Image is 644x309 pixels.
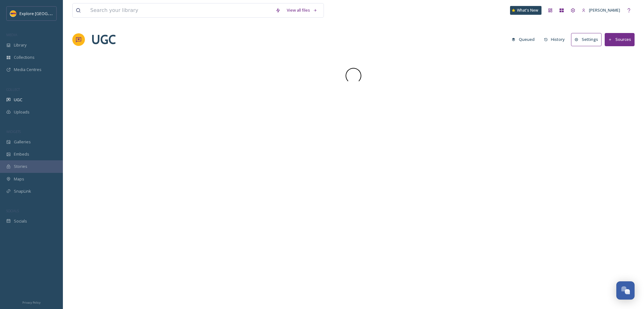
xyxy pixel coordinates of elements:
[14,54,35,60] span: Collections
[6,32,17,37] span: MEDIA
[14,188,31,194] span: SnapLink
[14,151,29,157] span: Embeds
[6,208,19,213] span: SOCIALS
[6,129,21,134] span: WIDGETS
[541,33,571,46] a: History
[605,33,635,46] button: Sources
[541,33,568,46] button: History
[14,218,27,224] span: Socials
[22,301,41,305] span: Privacy Policy
[19,10,75,16] span: Explore [GEOGRAPHIC_DATA]
[6,87,20,92] span: COLLECT
[14,97,22,103] span: UGC
[508,33,538,46] button: Queued
[14,176,24,182] span: Maps
[508,33,541,46] a: Queued
[284,4,320,16] a: View all files
[14,109,30,115] span: Uploads
[571,33,602,46] button: Settings
[10,10,16,17] img: Butte%20County%20logo.png
[14,67,42,73] span: Media Centres
[589,7,620,13] span: [PERSON_NAME]
[510,6,541,15] a: What's New
[14,139,31,145] span: Galleries
[571,33,605,46] a: Settings
[14,163,27,169] span: Stories
[14,42,26,48] span: Library
[91,30,116,49] a: UGC
[22,298,41,306] a: Privacy Policy
[616,281,635,300] button: Open Chat
[579,4,623,16] a: [PERSON_NAME]
[87,3,272,17] input: Search your library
